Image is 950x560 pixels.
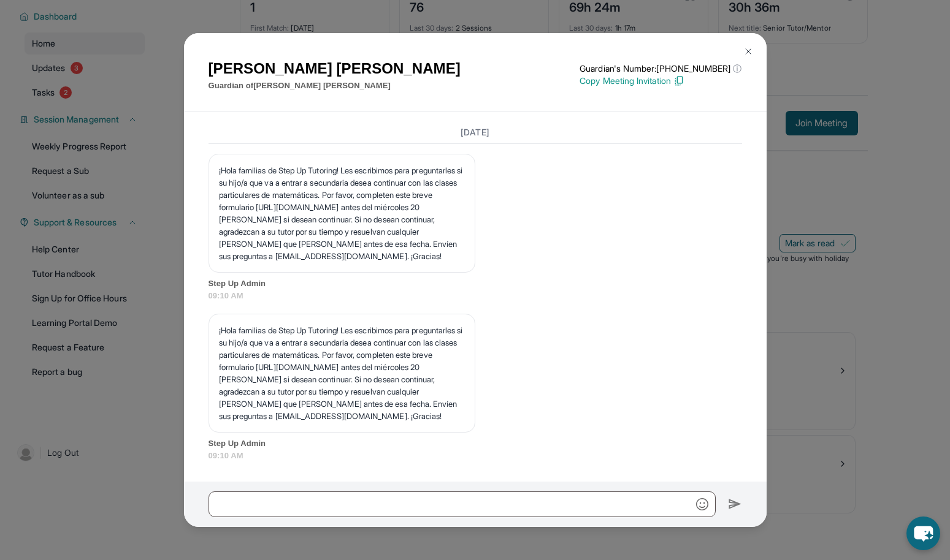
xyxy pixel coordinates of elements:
span: 09:10 AM [209,450,742,462]
span: Step Up Admin [209,437,742,450]
p: ¡Hola familias de Step Up Tutoring! Les escribimos para preguntarles si su hijo/a que va a entrar... [219,324,465,422]
p: Guardian's Number: [PHONE_NUMBER] [580,62,741,75]
span: Step Up Admin [209,278,742,290]
h3: [DATE] [209,126,742,138]
img: Send icon [728,497,742,512]
img: Emoji [696,498,708,510]
span: 09:10 AM [209,290,742,302]
p: Copy Meeting Invitation [580,75,741,87]
img: Copy Icon [673,75,684,86]
button: chat-button [906,516,940,550]
img: Close Icon [743,47,753,56]
p: Guardian of [PERSON_NAME] [PERSON_NAME] [209,80,461,92]
h1: [PERSON_NAME] [PERSON_NAME] [209,58,461,80]
span: ⓘ [733,62,741,75]
p: ¡Hola familias de Step Up Tutoring! Les escribimos para preguntarles si su hijo/a que va a entrar... [219,164,465,262]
